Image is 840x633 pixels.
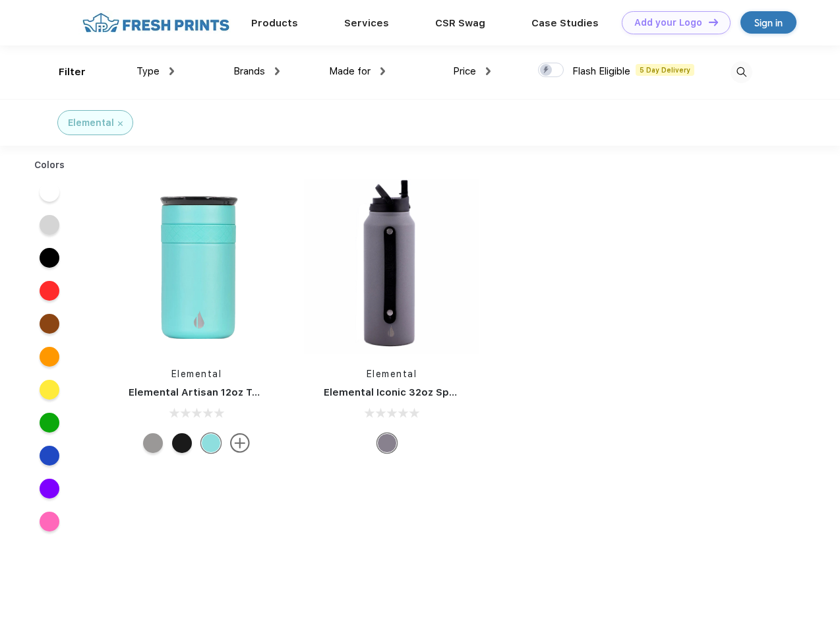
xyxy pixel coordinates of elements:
div: Graphite [377,433,397,453]
a: CSR Swag [435,17,485,29]
a: Elemental [367,369,417,379]
div: Graphite [143,433,163,453]
img: dropdown.png [486,67,491,75]
img: fo%20logo%202.webp [78,11,233,34]
img: dropdown.png [169,67,174,75]
span: Type [136,65,160,77]
span: Brands [233,65,265,77]
img: dropdown.png [380,67,385,75]
div: Filter [59,65,86,80]
div: Robin's Egg [201,433,221,453]
img: filter_cancel.svg [118,121,123,126]
img: func=resize&h=266 [304,179,479,354]
img: func=resize&h=266 [109,179,284,354]
img: desktop_search.svg [731,61,752,83]
div: Elemental [68,116,114,130]
span: Made for [329,65,371,77]
a: Services [344,17,389,29]
a: Elemental [171,369,222,379]
img: more.svg [230,433,250,453]
span: Flash Eligible [572,65,630,77]
div: Sign in [754,15,783,30]
div: Colors [24,158,75,172]
a: Products [251,17,298,29]
span: Price [453,65,476,77]
div: Add your Logo [634,17,702,28]
img: dropdown.png [275,67,280,75]
a: Elemental Iconic 32oz Sport Water Bottle [324,386,533,398]
a: Elemental Artisan 12oz Tumbler [129,386,287,398]
div: Matte Black [172,433,192,453]
img: DT [709,18,718,26]
a: Sign in [740,11,796,34]
span: 5 Day Delivery [636,64,694,76]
